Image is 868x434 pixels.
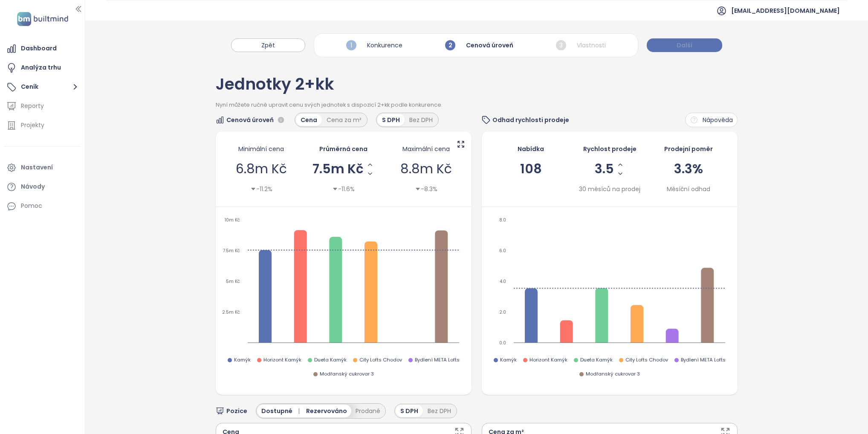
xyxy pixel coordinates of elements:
span: 1 [346,40,356,50]
span: Zpět [261,41,275,50]
span: Nápověda [703,115,733,125]
tspan: 2.0 [499,309,506,315]
span: Měsíční odhad [667,184,710,194]
button: Prodané [351,405,385,417]
span: Maximální cena [402,144,450,154]
div: 30 měsíců na prodej [579,184,640,194]
span: 7.5m Kč [312,163,364,175]
div: Reporty [21,101,44,111]
span: Dostupné [261,406,303,416]
div: Nyní můžete ručně upravit cenu svých jednotek s dispozicí 2+kk podle konkurence. [216,101,738,113]
div: Dashboard [21,43,57,54]
span: City Lofts Chodov [625,356,668,364]
span: Odhad rychlosti prodeje [492,115,569,125]
button: Increase AVG Price [366,160,375,169]
span: 8.8m Kč [400,160,452,178]
div: Projekty [21,120,44,131]
a: Návody [4,178,81,195]
tspan: 10m Kč [225,217,240,223]
span: Průměrná cena [319,144,367,154]
span: Dueta Kamýk [580,356,613,364]
div: Pomoc [21,201,42,211]
span: Rychlost prodeje [583,144,637,154]
div: -11.2% [250,184,272,194]
div: -11.6% [332,184,355,194]
div: -8.3% [415,184,437,194]
span: Pozice [226,406,247,416]
span: Bydlení META Lofts [415,356,460,364]
span: 3.3% [674,160,703,178]
tspan: 4.0 [500,278,506,285]
span: Nabídka [518,144,544,154]
span: Dueta Kamýk [314,356,347,364]
button: Ceník [4,79,81,96]
div: Konkurence [344,38,405,52]
tspan: 5m Kč [226,278,240,285]
button: Zpět [231,38,305,52]
span: caret-down [250,186,256,192]
a: Analýza trhu [4,59,81,76]
span: Další [677,41,692,50]
tspan: 8.0 [499,217,506,223]
span: Kamýk [234,356,251,364]
span: Prodejní poměr [664,144,713,154]
span: 6.8m Kč [236,160,287,178]
tspan: 0.0 [499,340,506,346]
span: Horizont Kamýk [263,356,301,364]
div: Cena [296,114,322,126]
div: Analýza trhu [21,62,61,73]
div: Pomoc [4,198,81,215]
span: Horizont Kamýk [529,356,567,364]
span: Bydlení META Lofts [681,356,726,364]
div: S DPH [396,405,423,417]
img: logo [14,10,71,28]
button: Increase Sale Speed - Monthly [616,160,625,169]
div: Vlastnosti [554,38,608,52]
span: 3 [556,40,566,50]
span: Rezervováno [306,406,347,416]
tspan: 7.5m Kč [223,248,240,254]
span: Kamýk [500,356,517,364]
a: Nastavení [4,159,81,176]
div: Cenová úroveň [443,38,515,52]
div: Cena za m² [322,114,366,126]
a: Projekty [4,117,81,134]
tspan: 2.5m Kč [222,309,240,315]
span: Minimální cena [238,144,284,154]
span: caret-down [415,186,421,192]
span: | [298,407,300,415]
span: City Lofts Chodov [359,356,402,364]
div: Bez DPH [405,114,437,126]
div: Bez DPH [423,405,456,417]
div: Nastavení [21,162,53,173]
span: 3.5 [595,163,614,175]
button: Decrease AVG Price [366,169,375,178]
span: caret-down [332,186,338,192]
a: Dashboard [4,40,81,57]
span: [EMAIL_ADDRESS][DOMAIN_NAME] [731,0,840,21]
span: 2 [445,40,455,50]
tspan: 6.0 [499,248,506,254]
span: Modřanský cukrovar 3 [586,370,640,378]
span: Cenová úroveň [226,115,274,125]
span: Modřanský cukrovar 3 [320,370,374,378]
div: S DPH [377,114,405,126]
div: Návody [21,181,45,192]
button: Decrease Sale Speed - Monthly [616,169,625,178]
div: Jednotky 2+kk [216,76,738,101]
span: 108 [520,160,542,178]
button: Nápověda [685,113,738,127]
a: Reporty [4,98,81,115]
button: Další [647,38,722,52]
